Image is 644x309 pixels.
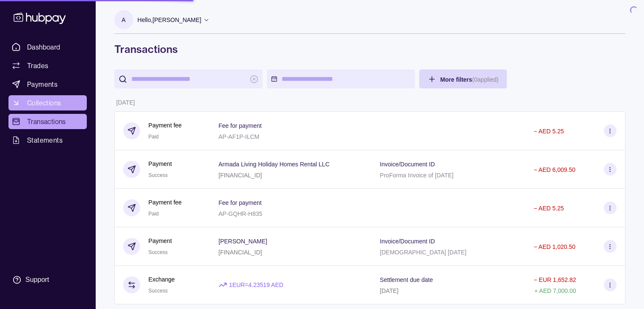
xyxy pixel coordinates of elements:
[149,198,182,207] p: Payment fee
[218,122,262,129] p: Fee for payment
[218,210,262,217] p: AP-GQHR-H835
[419,69,507,88] button: More filters(0applied)
[27,135,63,145] span: Statements
[27,116,66,127] span: Transactions
[149,288,168,294] span: Success
[380,238,435,245] p: Invoice/Document ID
[380,287,398,294] p: [DATE]
[149,172,168,178] span: Success
[131,69,246,88] input: search
[27,98,61,108] span: Collections
[533,243,575,250] p: − AED 1,020.50
[229,280,283,290] p: 1 EUR = 4.23519 AED
[218,161,329,168] p: Armada Living Holiday Homes Rental LLC
[218,249,262,256] p: [FINANCIAL_ID]
[534,287,576,294] p: + AED 7,000.00
[8,132,87,148] a: Statements
[122,15,125,25] p: A
[533,166,575,173] p: − AED 6,009.50
[380,276,433,283] p: Settlement due date
[533,276,576,283] p: − EUR 1,652.82
[380,172,453,179] p: ProForma Invoice of [DATE]
[149,121,182,130] p: Payment fee
[8,271,87,289] a: Support
[149,236,172,246] p: Payment
[472,76,498,83] p: ( 0 applied)
[8,39,87,55] a: Dashboard
[218,133,259,140] p: AP-AF1P-ILCM
[440,76,499,83] span: More filters
[380,249,467,256] p: [DEMOGRAPHIC_DATA] [DATE]
[25,275,49,284] div: Support
[218,172,262,179] p: [FINANCIAL_ID]
[533,205,564,212] p: − AED 5.25
[27,61,48,71] span: Trades
[218,238,267,245] p: [PERSON_NAME]
[218,199,262,206] p: Fee for payment
[149,134,159,140] span: Paid
[380,161,435,168] p: Invoice/Document ID
[114,42,625,56] h1: Transactions
[8,95,87,110] a: Collections
[8,77,87,92] a: Payments
[27,79,58,89] span: Payments
[8,114,87,129] a: Transactions
[116,99,135,106] p: [DATE]
[138,15,202,25] p: Hello, [PERSON_NAME]
[149,275,175,284] p: Exchange
[27,42,61,52] span: Dashboard
[149,249,168,255] span: Success
[149,159,172,168] p: Payment
[8,58,87,73] a: Trades
[533,128,564,135] p: − AED 5.25
[149,211,159,217] span: Paid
